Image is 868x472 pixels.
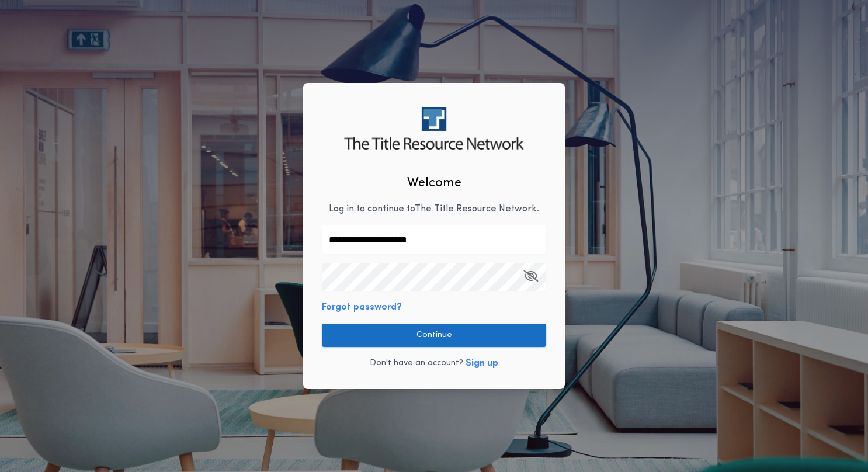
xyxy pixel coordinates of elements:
h2: Welcome [407,173,461,193]
button: Continue [322,324,546,347]
button: Forgot password? [322,300,402,314]
button: Sign up [466,356,498,370]
img: logo [344,107,523,150]
p: Don't have an account? [370,358,463,369]
p: Log in to continue to The Title Resource Network . [329,202,539,216]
